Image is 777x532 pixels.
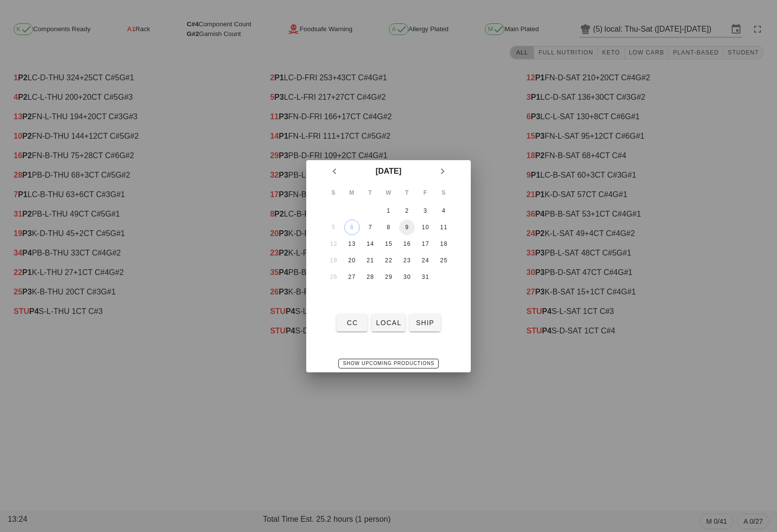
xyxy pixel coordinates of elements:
button: 21 [362,253,378,268]
button: 10 [417,220,433,235]
button: 13 [344,236,360,252]
button: 1 [381,203,396,219]
button: 4 [436,203,451,219]
div: 20 [344,257,360,264]
button: 17 [417,236,433,252]
button: 8 [381,220,396,235]
button: 18 [436,236,451,252]
button: 2 [399,203,415,219]
button: local [371,314,405,331]
button: 23 [399,253,415,268]
button: 3 [417,203,433,219]
div: 2 [399,207,415,214]
div: 18 [436,240,451,247]
button: 16 [399,236,415,252]
div: 16 [399,240,415,247]
div: 15 [381,240,396,247]
div: 28 [362,274,378,280]
div: 4 [436,207,451,214]
div: 23 [399,257,415,264]
button: Previous month [326,163,343,180]
button: 9 [399,220,415,235]
button: CC [336,314,368,331]
div: 27 [344,274,360,280]
button: [DATE] [371,162,405,181]
div: 30 [399,274,415,280]
th: S [435,183,452,202]
button: 31 [417,269,433,285]
div: 6 [345,224,359,231]
div: 31 [417,274,433,280]
div: 14 [362,240,378,247]
th: W [380,183,397,202]
div: 10 [417,224,433,231]
span: ship [413,319,437,327]
button: Next month [434,163,451,180]
div: 11 [436,224,451,231]
button: 28 [362,269,378,285]
div: 9 [399,224,415,231]
button: 27 [344,269,360,285]
div: 3 [417,207,433,214]
button: 29 [381,269,396,285]
div: 17 [417,240,433,247]
div: 1 [381,207,396,214]
button: 30 [399,269,415,285]
div: 25 [436,257,451,264]
th: F [417,183,434,202]
th: M [343,183,361,202]
span: Show Upcoming Productions [343,361,435,366]
div: 29 [381,274,396,280]
div: 24 [417,257,433,264]
button: 25 [436,253,451,268]
div: 21 [362,257,378,264]
button: 24 [417,253,433,268]
button: ship [409,314,441,331]
button: 20 [344,253,360,268]
button: 22 [381,253,396,268]
th: S [325,183,342,202]
button: 7 [362,220,378,235]
div: 13 [344,240,360,247]
th: T [398,183,416,202]
button: 11 [436,220,451,235]
div: 22 [381,257,396,264]
button: Show Upcoming Productions [338,359,439,368]
th: T [361,183,379,202]
span: local [375,319,401,327]
button: 6 [344,220,360,235]
div: 8 [381,224,396,231]
button: 14 [362,236,378,252]
button: 15 [381,236,396,252]
div: 7 [362,224,378,231]
span: CC [340,319,364,327]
